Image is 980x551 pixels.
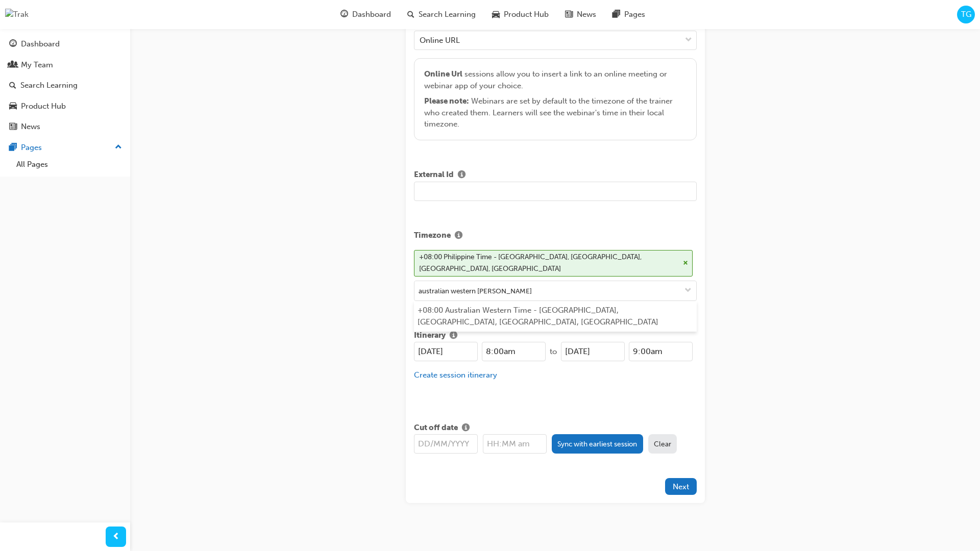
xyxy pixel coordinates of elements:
[340,8,348,21] span: guage-icon
[957,6,975,23] button: TG
[612,8,620,21] span: pages-icon
[4,35,126,54] a: Dashboard
[21,101,66,112] div: Product Hub
[604,4,653,25] a: pages-iconPages
[414,230,451,242] span: Timezone
[546,346,561,358] div: to
[458,171,465,180] span: info-icon
[685,34,692,47] span: down-icon
[332,4,399,25] a: guage-iconDashboard
[4,33,126,138] button: DashboardMy TeamSearch LearningProduct HubNews
[665,478,697,495] button: Next
[565,8,573,21] span: news-icon
[414,342,478,361] input: DD/MM/YYYY
[624,9,645,20] span: Pages
[424,96,469,106] span: Please note :
[504,9,549,20] span: Product Hub
[648,434,677,454] button: Clear
[115,141,122,154] span: up-icon
[21,121,40,133] div: News
[4,76,126,95] a: Search Learning
[561,342,625,361] input: DD/MM/YYYY
[552,434,643,454] button: Sync with earliest session
[414,330,446,342] span: Itinerary
[4,97,126,116] a: Product Hub
[451,230,467,242] button: Show info
[454,169,470,182] button: Show info
[9,102,17,111] span: car-icon
[414,422,458,435] span: Cut off date
[12,157,126,172] a: All Pages
[414,434,478,454] input: DD/MM/YYYY
[4,117,126,136] a: News
[420,34,460,46] div: Online URL
[577,9,596,20] span: News
[684,287,692,295] span: down-icon
[112,531,120,543] span: prev-icon
[414,301,697,332] li: +08:00 Australian Western Time - [GEOGRAPHIC_DATA], [GEOGRAPHIC_DATA], [GEOGRAPHIC_DATA], [GEOGRA...
[557,4,604,25] a: news-iconNews
[419,9,476,20] span: Search Learning
[20,80,78,91] div: Search Learning
[424,69,462,79] span: Online Url
[414,369,497,381] button: Create session itinerary
[446,330,461,342] button: Show info
[424,68,686,130] div: sessions allow you to insert a link to an online meeting or webinar app of your choice.
[352,9,391,20] span: Dashboard
[483,434,547,454] input: HH:MM am
[455,232,462,241] span: info-icon
[21,38,60,50] div: Dashboard
[407,8,414,21] span: search-icon
[680,281,696,300] button: toggle menu
[629,342,693,361] input: HH:MM am
[399,4,484,25] a: search-iconSearch Learning
[484,4,557,25] a: car-iconProduct Hub
[9,122,17,132] span: news-icon
[21,59,53,71] div: My Team
[4,138,126,157] button: Pages
[482,342,546,361] input: HH:MM am
[21,142,42,154] div: Pages
[458,422,474,435] button: Show info
[683,260,688,266] span: cross-icon
[9,40,17,49] span: guage-icon
[9,143,17,153] span: pages-icon
[9,61,17,70] span: people-icon
[492,8,500,21] span: car-icon
[5,9,29,20] img: Trak
[673,482,689,491] span: Next
[414,169,454,182] span: External Id
[424,95,686,130] div: Webinars are set by default to the timezone of the trainer who created them. Learners will see th...
[450,332,457,341] span: info-icon
[9,81,16,90] span: search-icon
[4,56,126,74] a: My Team
[419,252,679,274] div: +08:00 Philippine Time - [GEOGRAPHIC_DATA], [GEOGRAPHIC_DATA], [GEOGRAPHIC_DATA], [GEOGRAPHIC_DATA]
[414,281,696,300] input: Change timezone
[462,424,470,433] span: info-icon
[961,9,971,20] span: TG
